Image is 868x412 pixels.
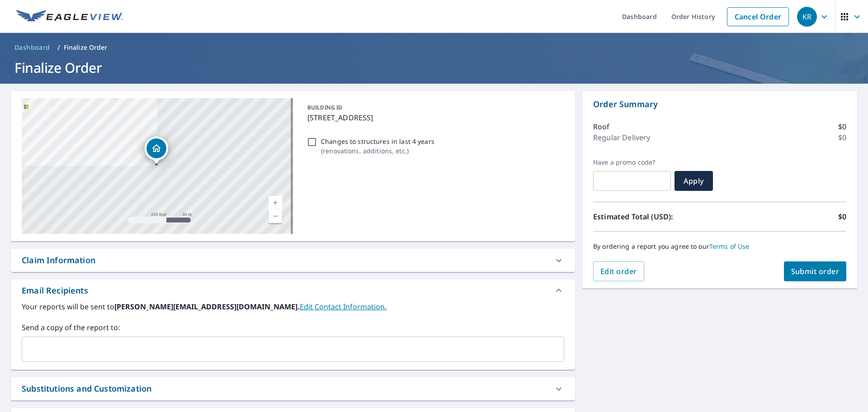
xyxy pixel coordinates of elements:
div: Substitutions and Customization [11,377,575,400]
h1: Finalize Order [11,58,857,77]
button: Submit order [784,261,847,281]
button: Apply [675,171,713,191]
div: Substitutions and Customization [22,383,151,395]
p: Order Summary [593,98,846,110]
p: ( renovations, additions, etc. ) [321,146,434,156]
p: Estimated Total (USD): [593,211,720,222]
nav: breadcrumb [11,40,857,55]
button: Edit order [593,261,644,281]
p: Changes to structures in last 4 years [321,137,434,146]
label: Send a copy of the report to: [22,322,564,333]
p: Finalize Order [64,43,108,52]
div: KR [797,7,817,27]
li: / [57,42,60,53]
div: Email Recipients [11,279,575,301]
div: Claim Information [22,254,95,266]
a: Cancel Order [727,7,789,26]
p: Regular Delivery [593,132,650,143]
a: Dashboard [11,40,54,55]
p: $0 [838,121,846,132]
span: Dashboard [14,43,50,52]
span: Apply [682,176,706,186]
a: Terms of Use [709,242,750,251]
a: Current Level 17, Zoom Out [269,209,282,223]
a: Current Level 17, Zoom In [269,196,282,209]
img: EV Logo [16,10,123,24]
p: [STREET_ADDRESS] [307,112,561,123]
div: Dropped pin, building 1, Residential property, 6394 Birchview Dr N Reynoldsburg, OH 43068 [145,137,168,165]
span: Edit order [600,266,637,276]
b: [PERSON_NAME][EMAIL_ADDRESS][DOMAIN_NAME]. [114,302,300,312]
span: Submit order [791,266,840,276]
label: Your reports will be sent to [22,301,564,312]
p: $0 [838,132,846,143]
p: BUILDING ID [307,104,342,111]
p: By ordering a report you agree to our [593,242,846,251]
div: Claim Information [11,249,575,272]
div: Email Recipients [22,284,88,297]
p: Roof [593,121,610,132]
label: Have a promo code? [593,158,671,166]
a: EditContactInfo [300,302,387,312]
p: $0 [838,211,846,222]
